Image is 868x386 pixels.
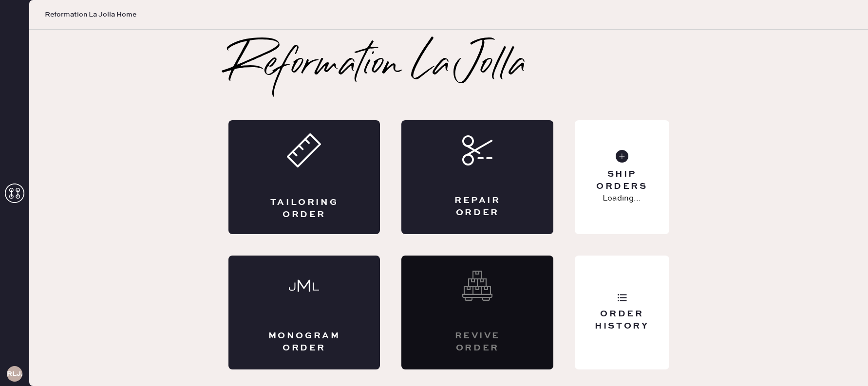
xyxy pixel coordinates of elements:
h3: RLJA [7,370,22,377]
div: Revive order [440,330,514,354]
p: Loading... [603,193,641,204]
div: Order History [583,308,661,332]
h2: Reformation La Jolla [228,46,527,85]
span: Reformation La Jolla Home [45,10,136,19]
div: Repair Order [440,195,514,219]
div: Interested? Contact us at care@hemster.co [401,256,553,369]
div: Tailoring Order [267,197,341,221]
div: Ship Orders [583,168,661,193]
div: Monogram Order [267,330,341,354]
